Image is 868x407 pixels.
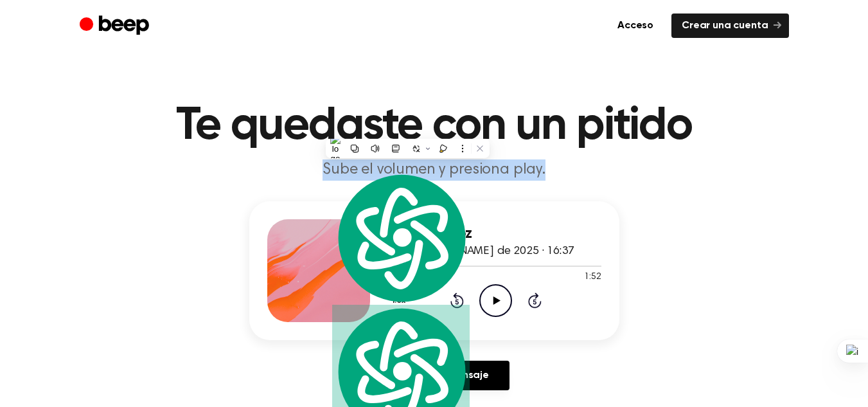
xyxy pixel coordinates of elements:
a: Acceso [607,14,664,38]
a: Crear una cuenta [671,14,788,38]
font: Crear una cuenta [682,21,768,31]
a: Bip [80,14,152,39]
img: logo.svg [332,171,470,305]
font: Sube el volumen y presiona play. [323,162,545,177]
font: 30 [PERSON_NAME] de 2025 · 16:37 [391,246,574,257]
font: 1:52 [584,273,601,282]
font: Acceso [617,21,653,31]
font: Te quedaste con un pitido [176,103,692,149]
